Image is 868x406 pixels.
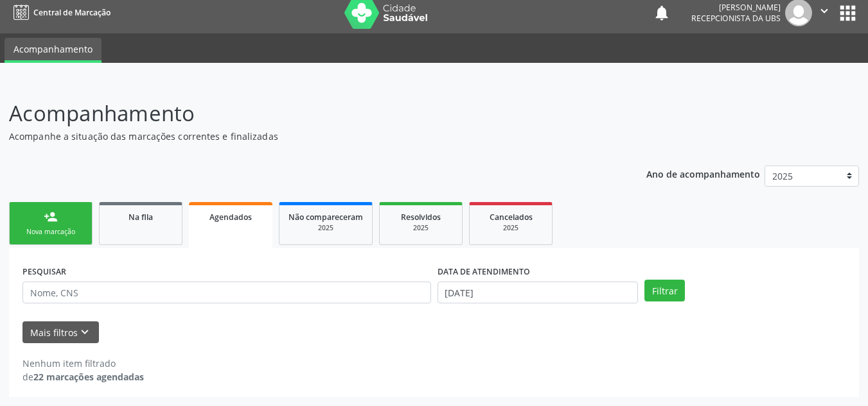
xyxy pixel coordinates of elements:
button: Filtrar [644,280,685,301]
div: Nova marcação [19,227,83,237]
p: Ano de acompanhamento [646,165,760,182]
button: apps [837,2,859,24]
i:  [817,4,831,18]
label: PESQUISAR [22,262,66,282]
a: Central de Marcação [9,2,111,23]
div: 2025 [479,223,543,233]
input: Selecione um intervalo [438,282,639,303]
span: Resolvidos [401,212,441,223]
span: Recepcionista da UBS [691,13,781,24]
button: Mais filtroskeyboard_arrow_down [22,321,99,344]
i: keyboard_arrow_down [78,325,92,339]
div: [PERSON_NAME] [691,2,781,13]
span: Na fila [128,212,153,223]
span: Central de Marcação [33,7,111,18]
span: Cancelados [490,212,533,223]
div: 2025 [288,223,363,233]
span: Agendados [209,212,252,223]
div: Nenhum item filtrado [22,357,144,370]
span: Não compareceram [288,212,363,223]
a: Acompanhamento [4,38,102,63]
input: Nome, CNS [22,282,431,303]
strong: 22 marcações agendadas [33,371,144,383]
p: Acompanhamento [9,97,604,130]
div: 2025 [389,223,453,233]
button: notifications [653,4,671,22]
label: DATA DE ATENDIMENTO [438,262,530,282]
div: de [22,370,144,384]
div: person_add [44,210,58,224]
p: Acompanhe a situação das marcações correntes e finalizadas [9,130,604,143]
